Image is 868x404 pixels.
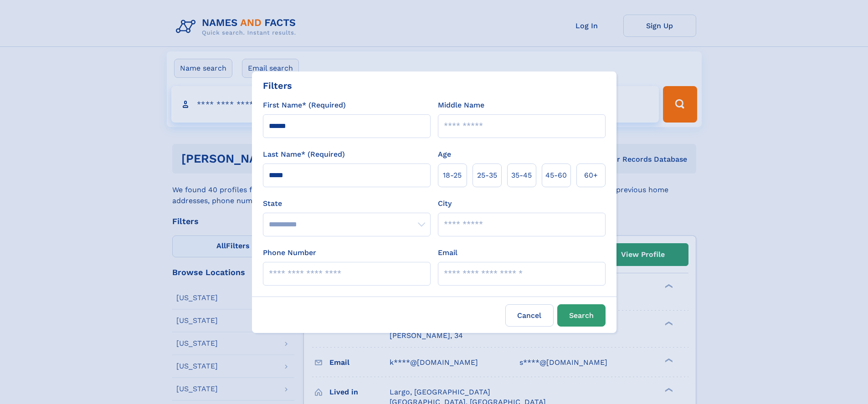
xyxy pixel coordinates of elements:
[443,170,462,181] span: 18‑25
[545,170,567,181] span: 45‑60
[505,304,554,327] label: Cancel
[477,170,497,181] span: 25‑35
[263,100,346,111] label: First Name* (Required)
[584,170,598,181] span: 60+
[438,149,451,160] label: Age
[263,247,316,258] label: Phone Number
[438,198,452,209] label: City
[557,304,606,327] button: Search
[263,149,345,160] label: Last Name* (Required)
[263,198,431,209] label: State
[438,247,457,258] label: Email
[511,170,532,181] span: 35‑45
[263,79,292,92] div: Filters
[438,100,484,111] label: Middle Name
